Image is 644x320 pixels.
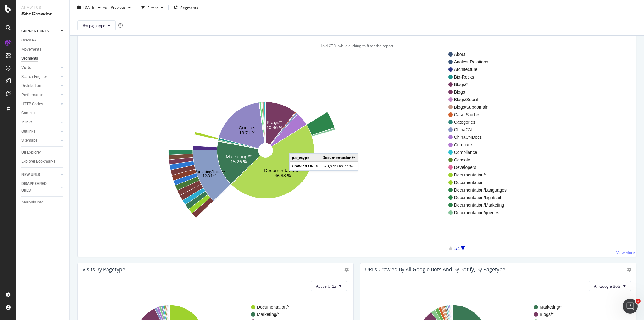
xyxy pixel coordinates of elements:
[454,74,507,80] span: Big-Rocks
[21,73,47,80] div: Search Engines
[594,284,621,289] span: All Google Bots
[257,305,290,310] text: Documentation/*
[21,55,65,62] a: Segments
[21,181,53,194] div: DISAPPEARED URLS
[454,96,507,103] span: Blogs/Social
[21,110,35,117] div: Content
[21,37,65,44] a: Overview
[275,172,291,178] text: 46.33 %
[454,104,507,110] span: Blogs/Subdomain
[454,111,507,118] span: Case-Studies
[21,37,36,44] div: Overview
[21,137,59,144] a: Sitemaps
[21,92,43,98] div: Performance
[21,83,41,89] div: Distribution
[540,305,562,310] text: Marketing/*
[21,119,32,126] div: Inlinks
[454,51,507,57] span: About
[108,5,126,10] span: Previous
[454,202,507,208] span: Documentation/Marketing
[21,171,59,178] a: NEW URLS
[21,64,31,71] div: Visits
[21,46,41,53] div: Movements
[203,173,216,178] text: 12.34 %
[21,128,35,135] div: Outlinks
[21,149,41,156] div: Url Explorer
[454,59,507,65] span: Analyst-Relations
[454,245,460,252] div: 1/4
[623,299,638,314] iframe: Intercom live chat
[103,5,108,10] span: vs
[267,119,282,125] text: Blogs/*
[264,167,301,173] text: Documentation/*
[82,265,125,274] h4: Visits by pagetype
[454,209,507,216] span: Documentation/queries
[21,28,59,35] a: CURRENT URLS
[454,66,507,73] span: Architecture
[77,20,116,30] button: By: pagetype
[365,265,505,274] h4: URLs Crawled by All Google Bots and by Botify, by pagetype
[239,130,255,136] text: 18.71 %
[627,268,631,272] i: Options
[21,128,59,135] a: Outlinks
[180,5,198,10] span: Segments
[290,162,320,170] td: Crawled URLs
[21,10,64,18] div: SiteCrawler
[454,187,507,193] span: Documentation/Languages
[83,5,96,10] span: 2025 Jul. 30th
[616,250,635,255] a: View More
[320,162,358,170] td: 370,676 (46.33 %)
[21,64,59,71] a: Visits
[319,43,394,48] span: Hold CTRL while clicking to filter the report.
[21,149,65,156] a: Url Explorer
[108,3,133,13] button: Previous
[139,3,166,13] button: Filters
[21,55,38,62] div: Segments
[636,299,641,304] span: 1
[21,73,59,80] a: Search Engines
[21,110,65,117] a: Content
[344,268,349,272] i: Options
[83,23,105,28] span: By: pagetype
[454,157,507,163] span: Console
[257,312,279,317] text: Marketing/*
[239,125,255,131] text: Queries
[21,101,59,107] a: HTTP Codes
[21,171,40,178] div: NEW URLS
[454,134,507,140] span: ChinaCNDocs
[320,154,358,162] td: Documentation/*
[21,181,59,194] a: DISAPPEARED URLS
[193,169,225,174] text: Marketing/Local/*
[21,101,43,107] div: HTTP Codes
[454,127,507,133] span: ChinaCN
[454,194,507,201] span: Documentation/Lightsail
[454,142,507,148] span: Compare
[226,154,252,160] text: Marketing/*
[21,137,37,144] div: Sitemaps
[454,179,507,186] span: Documentation
[589,281,631,291] button: All Google Bots
[21,83,59,89] a: Distribution
[316,284,336,289] span: Active URLs
[171,3,201,13] button: Segments
[21,158,55,165] div: Explorer Bookmarks
[454,172,507,178] span: Documentation/*
[540,312,554,317] text: Blogs/*
[230,159,247,165] text: 15.26 %
[290,154,320,162] td: pagetype
[21,119,59,126] a: Inlinks
[21,46,65,53] a: Movements
[454,81,507,88] span: Blogs/*
[21,92,59,98] a: Performance
[266,124,283,130] text: 10.46 %
[311,281,347,291] button: Active URLs
[454,119,507,125] span: Categories
[21,158,65,165] a: Explorer Bookmarks
[454,149,507,155] span: Compliance
[75,3,103,13] button: [DATE]
[21,5,64,10] div: Analytics
[21,199,43,206] div: Analysis Info
[21,28,49,35] div: CURRENT URLS
[454,89,507,95] span: Blogs
[21,199,65,206] a: Analysis Info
